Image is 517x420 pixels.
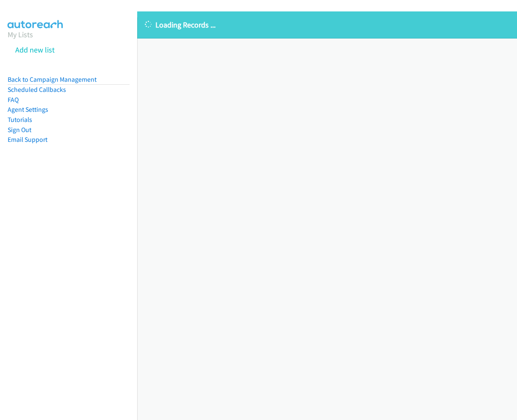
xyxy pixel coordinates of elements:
a: Back to Campaign Management [8,75,97,83]
a: My Lists [8,30,33,39]
a: FAQ [8,96,19,104]
a: Agent Settings [8,105,48,113]
a: Add new list [15,45,55,55]
a: Email Support [8,135,47,144]
a: Sign Out [8,126,31,134]
a: Scheduled Callbacks [8,86,66,94]
a: Tutorials [8,116,32,124]
p: Loading Records ... [145,19,509,30]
